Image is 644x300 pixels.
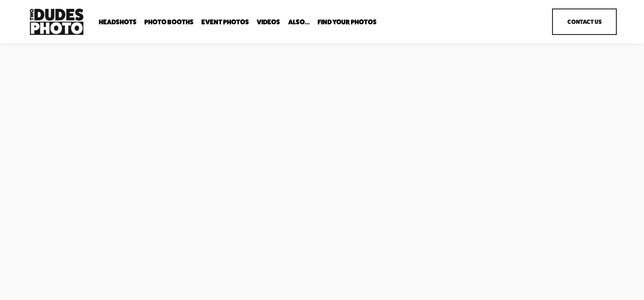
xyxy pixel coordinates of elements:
[144,19,194,26] span: Photo Booths
[318,19,377,26] span: Find Your Photos
[99,18,137,26] a: folder dropdown
[201,18,249,26] a: Event Photos
[27,174,246,216] strong: Two Dudes Photo is a full-service photography & video production agency delivering premium experi...
[288,19,310,26] span: Also...
[144,18,194,26] a: folder dropdown
[288,18,310,26] a: folder dropdown
[27,65,246,159] h1: Unmatched Quality. Unparalleled Speed.
[318,18,377,26] a: folder dropdown
[27,6,86,37] img: Two Dudes Photo | Headshots, Portraits &amp; Photo Booths
[552,9,617,35] a: Contact Us
[257,18,280,26] a: Videos
[99,19,137,26] span: Headshots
